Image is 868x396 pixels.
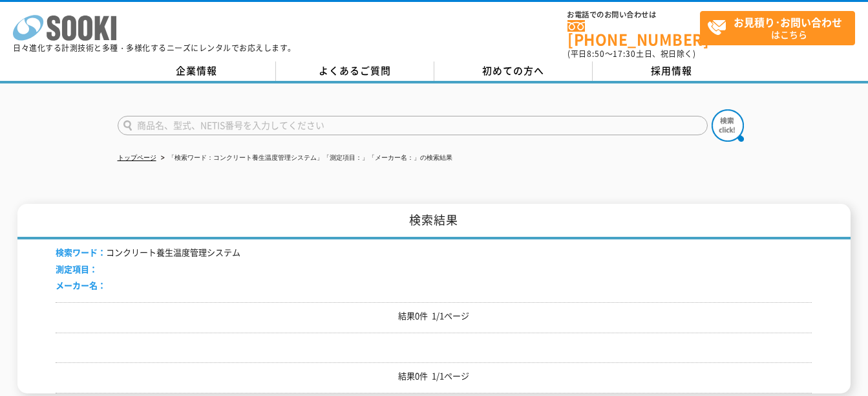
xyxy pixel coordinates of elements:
[13,44,296,52] p: 日々進化する計測技術と多種・多様化するニーズにレンタルでお応えします。
[276,61,434,81] a: よくあるご質問
[567,20,700,47] a: [PHONE_NUMBER]
[567,11,700,19] span: お電話でのお問い合わせは
[613,48,636,60] span: 17:30
[56,246,106,258] span: 検索ワード：
[700,11,855,45] a: お見積り･お問い合わせはこちら
[56,369,812,383] p: 結果0件 1/1ページ
[434,61,593,81] a: 初めての方へ
[118,61,276,81] a: 企業情報
[707,12,854,44] span: はこちら
[482,63,544,78] span: 初めての方へ
[158,151,452,165] li: 「検索ワード：コンクリート養生温度管理システム」「測定項目：」「メーカー名：」の検索結果
[56,246,240,259] li: コンクリート養生温度管理システム
[17,204,851,239] h1: 検索結果
[593,61,751,81] a: 採用情報
[56,309,812,323] p: 結果0件 1/1ページ
[56,263,98,275] span: 測定項目：
[56,279,106,291] span: メーカー名：
[712,109,744,142] img: btn_search.png
[118,154,156,161] a: トップページ
[567,48,695,60] span: (平日 ～ 土日、祝日除く)
[587,48,605,60] span: 8:50
[734,14,842,30] strong: お見積り･お問い合わせ
[118,116,708,135] input: 商品名、型式、NETIS番号を入力してください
